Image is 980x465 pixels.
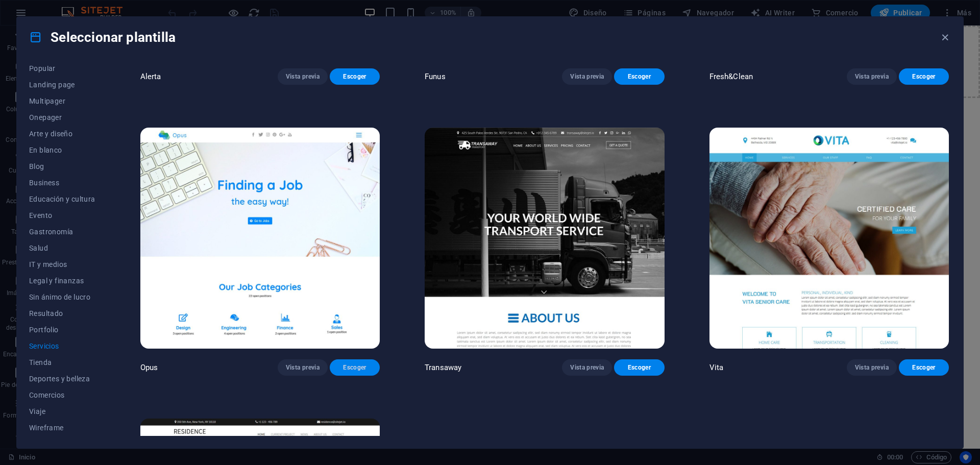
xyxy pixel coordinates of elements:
button: Escoger [614,68,664,85]
button: En blanco [29,142,95,158]
button: Resultado [29,305,95,322]
span: Multipager [29,97,95,105]
span: Portfolio [29,326,95,334]
button: Evento [29,207,95,224]
p: Vita [709,362,724,373]
button: Vista previa [847,359,897,376]
h4: Seleccionar plantilla [29,29,176,45]
button: Gastronomía [29,224,95,240]
span: Blog [29,162,95,170]
button: Onepager [29,109,95,126]
span: Deportes y belleza [29,375,95,383]
button: Servicios [29,338,95,354]
span: Vista previa [855,363,889,372]
button: Landing page [29,77,95,93]
button: Vista previa [278,68,328,85]
button: Wireframe [29,420,95,436]
button: Multipager [29,93,95,109]
p: Fresh&Clean [709,71,753,82]
button: Viaje [29,403,95,420]
button: Comercios [29,387,95,403]
span: Pegar portapapeles [469,44,537,59]
p: Funus [425,71,446,82]
button: Sin ánimo de lucro [29,289,95,305]
span: Popular [29,64,95,72]
span: Añadir elementos [402,44,464,59]
span: Vista previa [855,72,889,81]
span: IT y medios [29,260,95,268]
span: Resultado [29,309,95,317]
img: Vita [709,128,949,349]
span: Vista previa [570,363,604,372]
span: Escoger [338,363,372,372]
img: Opus [140,128,380,349]
span: Servicios [29,342,95,350]
span: Legal y finanzas [29,277,95,285]
button: Tienda [29,354,95,371]
span: Salud [29,244,95,252]
button: Vista previa [278,359,328,376]
p: Transaway [425,362,461,373]
span: Vista previa [570,72,604,81]
span: Escoger [338,72,372,81]
span: Comercios [29,391,95,399]
button: Legal y finanzas [29,273,95,289]
span: Onepager [29,113,95,121]
p: Alerta [140,71,161,82]
span: Tienda [29,358,95,366]
button: Escoger [330,68,380,85]
button: Popular [29,60,95,77]
span: En blanco [29,146,95,154]
button: Escoger [614,359,664,376]
span: Arte y diseño [29,130,95,138]
span: Evento [29,211,95,219]
span: Business [29,179,95,187]
span: Viaje [29,407,95,415]
span: Educación y cultura [29,195,95,203]
button: Deportes y belleza [29,371,95,387]
span: Vista previa [286,72,320,81]
span: Escoger [622,363,656,372]
span: Escoger [622,72,656,81]
button: Vista previa [562,359,612,376]
span: Escoger [907,363,941,372]
span: Vista previa [286,363,320,372]
button: Vista previa [562,68,612,85]
span: Gastronomía [29,228,95,236]
button: IT y medios [29,256,95,273]
button: Escoger [899,359,949,376]
button: Salud [29,240,95,256]
button: Blog [29,158,95,175]
button: Educación y cultura [29,191,95,207]
span: Wireframe [29,424,95,432]
button: Escoger [899,68,949,85]
button: Portfolio [29,322,95,338]
button: Escoger [330,359,380,376]
span: Escoger [907,72,941,81]
span: Sin ánimo de lucro [29,293,95,301]
button: Arte y diseño [29,126,95,142]
button: Vista previa [847,68,897,85]
img: Transaway [425,128,664,349]
p: Opus [140,362,158,373]
span: Landing page [29,81,95,89]
button: Business [29,175,95,191]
